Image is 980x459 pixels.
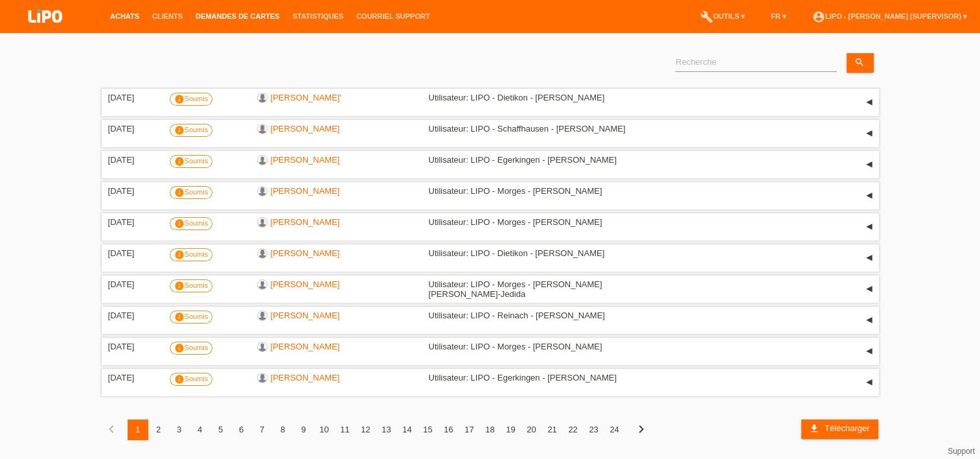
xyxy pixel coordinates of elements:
a: [PERSON_NAME] [271,342,340,351]
div: Utilisateur: LIPO - Schaffhausen - [PERSON_NAME] [429,124,655,134]
a: [PERSON_NAME] [271,186,340,196]
i: info [174,125,185,135]
div: 9 [293,419,314,440]
i: download [809,423,819,434]
i: chevron_right [633,421,649,437]
div: 6 [231,419,252,440]
label: Soumis [170,311,213,324]
a: account_circleLIPO - [PERSON_NAME] (Supervisor) ▾ [806,12,974,20]
div: [DATE] [108,217,160,227]
div: [DATE] [108,248,160,258]
a: [PERSON_NAME] [271,373,340,383]
div: étendre/coller [860,155,879,174]
div: [DATE] [108,311,160,320]
div: Utilisateur: LIPO - Dietikon - [PERSON_NAME] [429,93,655,102]
a: search [847,53,874,73]
div: [DATE] [108,342,160,351]
div: 18 [480,419,501,440]
div: 10 [314,419,335,440]
div: [DATE] [108,93,160,102]
div: 7 [252,419,273,440]
label: Soumis [170,155,213,168]
i: info [174,218,185,229]
i: info [174,312,185,322]
div: 11 [335,419,356,440]
div: [DATE] [108,186,160,196]
label: Soumis [170,373,213,386]
div: 22 [563,419,584,440]
div: 17 [459,419,480,440]
div: 1 [128,419,148,440]
div: 5 [211,419,231,440]
a: [PERSON_NAME] [271,279,340,289]
a: download Télécharger [801,419,879,439]
div: Utilisateur: LIPO - Morges - [PERSON_NAME] [429,186,655,196]
a: Clients [146,12,189,20]
div: 24 [604,419,625,440]
div: étendre/coller [860,248,879,268]
i: info [174,94,185,104]
a: Demandes de cartes [189,12,286,20]
i: build [700,10,713,23]
div: étendre/coller [860,373,879,392]
i: search [854,57,865,67]
div: étendre/coller [860,186,879,206]
div: [DATE] [108,373,160,383]
div: 2 [148,419,169,440]
i: info [174,156,185,167]
div: Utilisateur: LIPO - Egerkingen - [PERSON_NAME] [429,155,655,165]
label: Soumis [170,93,213,106]
i: info [174,374,185,384]
a: buildOutils ▾ [694,12,751,20]
div: 13 [376,419,397,440]
div: 23 [584,419,604,440]
div: Utilisateur: LIPO - Reinach - [PERSON_NAME] [429,311,655,320]
label: Soumis [170,124,213,137]
label: Soumis [170,186,213,199]
div: Utilisateur: LIPO - Egerkingen - [PERSON_NAME] [429,373,655,383]
a: [PERSON_NAME]' [271,93,341,102]
a: Achats [104,12,146,20]
div: 21 [542,419,563,440]
label: Soumis [170,248,213,261]
div: Utilisateur: LIPO - Dietikon - [PERSON_NAME] [429,248,655,258]
i: account_circle [812,10,825,23]
div: 14 [397,419,418,440]
div: étendre/coller [860,342,879,361]
div: 19 [501,419,521,440]
a: [PERSON_NAME] [271,311,340,320]
div: 8 [273,419,293,440]
a: LIPO pay [13,27,78,36]
a: [PERSON_NAME] [271,155,340,165]
div: étendre/coller [860,93,879,112]
div: 3 [169,419,190,440]
i: info [174,343,185,353]
a: [PERSON_NAME] [271,248,340,258]
div: 20 [521,419,542,440]
i: info [174,187,185,198]
a: FR ▾ [764,12,793,20]
i: chevron_left [104,421,119,437]
div: Utilisateur: LIPO - Morges - [PERSON_NAME] [429,342,655,351]
a: [PERSON_NAME] [271,124,340,134]
a: [PERSON_NAME] [271,217,340,227]
div: 15 [418,419,439,440]
div: étendre/coller [860,279,879,299]
div: [DATE] [108,155,160,165]
label: Soumis [170,217,213,230]
a: Courriel Support [350,12,436,20]
div: 4 [190,419,211,440]
label: Soumis [170,279,213,292]
i: info [174,250,185,260]
div: [DATE] [108,124,160,134]
div: Utilisateur: LIPO - Morges - [PERSON_NAME] [PERSON_NAME]-Jedida [429,279,655,299]
a: Support [948,447,975,456]
div: étendre/coller [860,217,879,237]
label: Soumis [170,342,213,355]
div: [DATE] [108,279,160,289]
span: Télécharger [825,423,869,433]
div: 12 [356,419,376,440]
i: info [174,281,185,291]
div: Utilisateur: LIPO - Morges - [PERSON_NAME] [429,217,655,227]
div: étendre/coller [860,124,879,143]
